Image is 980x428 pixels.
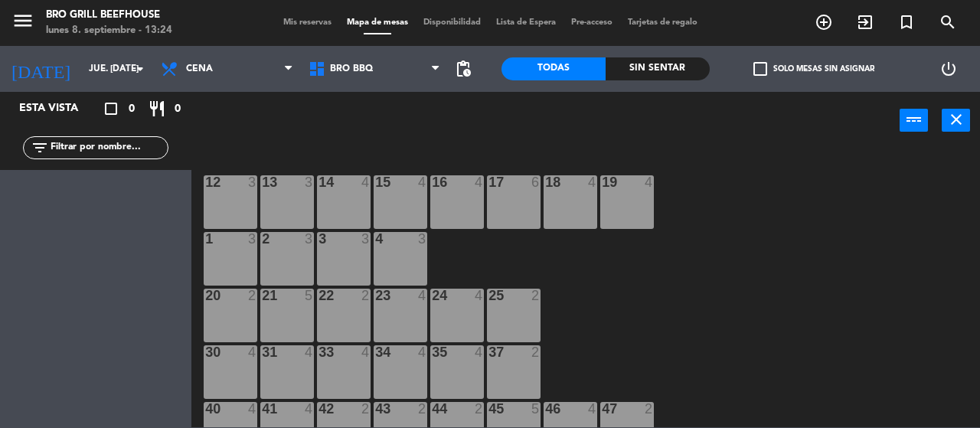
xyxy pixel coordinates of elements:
div: 4 [418,175,427,189]
div: 31 [262,345,263,359]
div: 35 [432,345,433,359]
div: 6 [531,175,541,189]
div: 4 [305,402,314,416]
i: restaurant [148,100,166,118]
div: Sin sentar [606,57,710,80]
div: 2 [475,402,484,416]
div: 4 [305,345,314,359]
div: 3 [248,232,257,246]
span: Bro BBq [330,64,373,74]
div: 4 [588,402,597,416]
div: 33 [318,345,319,359]
div: Esta vista [8,100,110,118]
span: Mapa de mesas [339,18,416,27]
span: Pre-acceso [563,18,620,27]
i: add_circle_outline [815,13,833,31]
div: 42 [318,402,319,416]
div: 22 [318,289,319,302]
div: 13 [262,175,263,189]
div: 40 [205,402,206,416]
div: 4 [248,402,257,416]
div: 24 [432,289,433,302]
div: 4 [248,345,257,359]
div: 15 [375,175,376,189]
div: 4 [418,345,427,359]
input: Filtrar por nombre... [49,139,168,156]
div: Todas [501,57,606,80]
i: search [939,13,957,31]
div: 21 [262,289,263,302]
button: power_input [900,109,928,132]
span: check_box_outline_blank [753,62,767,76]
i: power_input [905,110,923,129]
div: 2 [531,345,541,359]
div: 5 [305,289,314,302]
div: 37 [488,345,489,359]
div: Bro Grill Beefhouse [46,8,172,23]
button: close [942,109,970,132]
span: Lista de Espera [488,18,563,27]
div: 34 [375,345,376,359]
div: 2 [531,289,541,302]
div: 12 [205,175,206,189]
div: 3 [418,232,427,246]
div: 4 [418,289,427,302]
div: 44 [432,402,433,416]
div: 30 [205,345,206,359]
div: 2 [262,232,263,246]
div: 3 [305,175,314,189]
div: 2 [248,289,257,302]
div: 2 [361,402,371,416]
div: 20 [205,289,206,302]
div: 2 [361,289,371,302]
div: 14 [318,175,319,189]
div: 25 [488,289,489,302]
div: 17 [488,175,489,189]
div: 1 [205,232,206,246]
i: crop_square [102,100,120,118]
div: 45 [488,402,489,416]
div: 4 [375,232,376,246]
div: 16 [432,175,433,189]
label: Solo mesas sin asignar [753,62,874,76]
span: Cena [186,64,213,74]
i: filter_list [31,139,49,157]
div: 4 [475,175,484,189]
div: 3 [318,232,319,246]
span: Tarjetas de regalo [620,18,705,27]
div: 2 [645,402,654,416]
div: 3 [305,232,314,246]
i: power_settings_new [939,60,958,78]
span: 0 [175,100,181,118]
i: turned_in_not [897,13,916,31]
div: 23 [375,289,376,302]
div: 4 [475,289,484,302]
span: 0 [129,100,135,118]
div: 4 [645,175,654,189]
span: pending_actions [454,60,472,78]
span: Mis reservas [276,18,339,27]
div: 4 [361,175,371,189]
div: 4 [475,345,484,359]
div: 3 [361,232,371,246]
div: 4 [361,345,371,359]
div: 3 [248,175,257,189]
div: lunes 8. septiembre - 13:24 [46,23,172,38]
i: menu [11,9,34,32]
i: close [947,110,965,129]
div: 2 [418,402,427,416]
div: 41 [262,402,263,416]
div: 43 [375,402,376,416]
i: arrow_drop_down [131,60,149,78]
div: 46 [545,402,546,416]
div: 5 [531,402,541,416]
span: Disponibilidad [416,18,488,27]
button: menu [11,9,34,38]
div: 18 [545,175,546,189]
div: 4 [588,175,597,189]
i: exit_to_app [856,13,874,31]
